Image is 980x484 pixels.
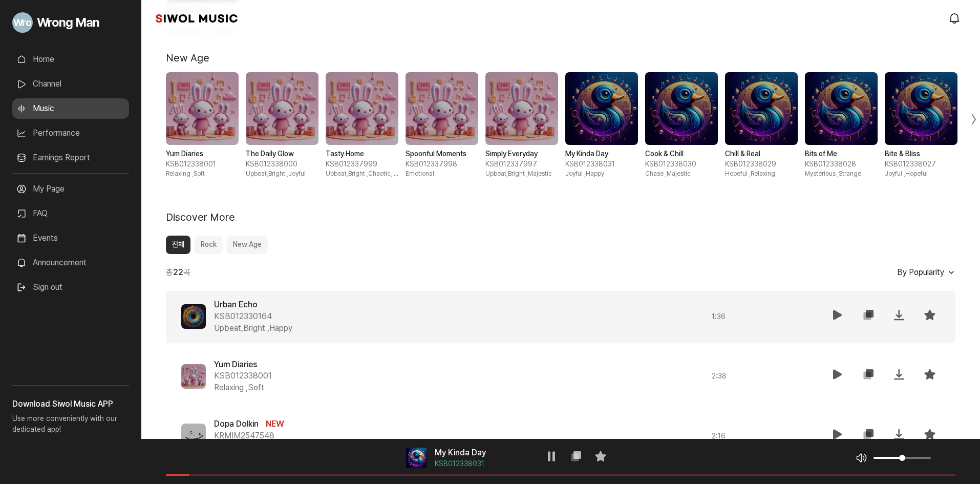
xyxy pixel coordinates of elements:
button: Rock [195,236,223,254]
a: Home [12,49,129,70]
b: 22 [173,267,183,277]
button: By Popularity [889,268,955,277]
span: Hopeful , Relaxing [725,170,798,178]
span: KRMIM2547548 [214,430,274,442]
span: KSB012338031 [435,459,486,469]
strong: Simply Everyday [485,149,558,159]
strong: Cook & Chill [645,149,718,159]
span: 총 곡 [166,266,190,279]
a: Channel [12,74,129,94]
strong: Bite & Bliss [885,149,957,159]
span: Chase , Majestic [645,170,718,178]
div: 9 / 10 [805,72,878,178]
span: Wrong Man [37,13,99,32]
strong: Spoonful Moments [406,149,478,159]
span: Mysterious , Strange [805,170,878,178]
span: 2 : 16 [712,431,726,441]
span: 볼륨 조절 [874,457,902,459]
span: Joyful , Hopeful [885,170,957,178]
span: KSB012338027 [885,159,957,170]
a: modal.notifications [945,8,966,29]
strong: The Daily Glow [246,149,318,159]
span: KSB012338001 [166,159,239,170]
span: Upbeat,Bright , Majestic [485,170,558,178]
img: Amime Station thumbnail [406,448,427,468]
span: 2 : 38 [712,371,727,382]
span: Upbeat,Bright , Chaotic, Excited [326,170,398,178]
span: Joyful , Happy [565,170,638,178]
span: Upbeat,Bright , Happy [214,323,292,334]
strong: My Kinda Day [435,447,486,459]
span: Dopa Dolkin [214,419,259,429]
a: Events [12,228,129,248]
div: 5 / 10 [485,72,558,178]
span: KSB012337999 [326,159,398,170]
span: KSB012338029 [725,159,798,170]
div: 3 / 10 [326,72,398,178]
span: KSB012337997 [485,159,558,170]
div: 7 / 10 [645,72,718,178]
span: Home [26,340,44,348]
div: 6 / 10 [565,72,638,178]
span: Upbeat,Bright , Joyful [246,170,318,178]
span: Urban Echo [214,300,258,309]
span: NEW [266,419,284,429]
div: 10 / 10 [885,72,957,178]
span: KSB012338031 [565,159,638,170]
h2: New Age [166,52,209,64]
strong: Tasty Home [326,149,398,159]
button: New Age [227,236,268,254]
a: Home [3,325,68,350]
span: By Popularity [897,267,944,277]
span: Yum Diaries [214,360,257,369]
span: Relaxing , Soft [166,170,239,178]
a: Announcement [12,252,129,273]
span: KSB012330164 [214,311,272,323]
h3: Download Siwol Music APP [12,398,129,410]
p: Use more conveniently with our dedicated app! [12,410,129,443]
a: FAQ [12,203,129,224]
a: Go to My Profile [12,8,129,37]
div: 8 / 10 [725,72,798,178]
div: 1 / 10 [166,72,239,178]
a: Music [12,98,129,119]
button: Sign out [12,277,67,298]
span: 1 : 36 [712,311,726,322]
strong: Bits of Me [805,149,878,159]
strong: Yum Diaries [166,149,239,159]
span: 음악 재생 위치 조절 [166,474,189,476]
div: Next slide [955,61,980,178]
span: Emotional [406,170,478,178]
span: KSB012338000 [246,159,318,170]
a: My Page [12,179,129,199]
span: KSB012338030 [645,159,718,170]
a: Performance [12,123,129,143]
span: Messages [85,341,115,349]
div: 2 / 10 [246,72,318,178]
span: KSB012338001 [214,370,272,382]
a: Messages [68,325,132,350]
span: KSB012337998 [406,159,478,170]
h2: Discover More [166,211,235,223]
strong: My Kinda Day [565,149,638,159]
span: KSB012338028 [805,159,878,170]
strong: Chill & Real [725,149,798,159]
span: Settings [152,340,177,348]
a: Settings [132,325,197,350]
span: Relaxing , Soft [214,382,264,394]
button: 전체 [166,236,190,254]
div: 4 / 10 [406,72,478,178]
a: Earnings Report [12,148,129,168]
